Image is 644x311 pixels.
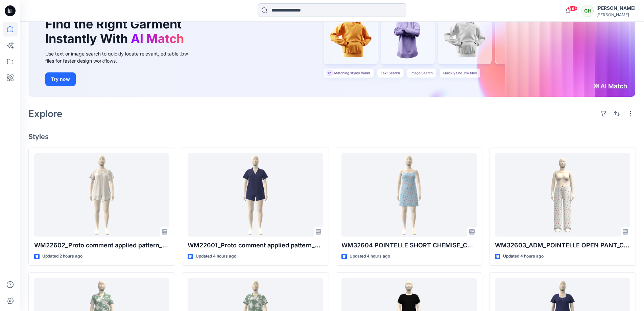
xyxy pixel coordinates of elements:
a: WM32603_ADM_POINTELLE OPEN PANT_COLORWAY REV2 [495,153,630,237]
p: WM32603_ADM_POINTELLE OPEN PANT_COLORWAY REV2 [495,241,630,250]
a: WM22602_Proto comment applied pattern_REV4 [34,153,169,237]
p: WM32604 POINTELLE SHORT CHEMISE_COLORWAY_REV2 [341,241,477,250]
span: AI Match [131,31,184,46]
button: Try now [45,72,76,86]
p: Updated 4 hours ago [196,253,236,260]
p: Updated 2 hours ago [42,253,82,260]
a: WM22601_Proto comment applied pattern_REV5 [188,153,323,237]
h2: Explore [28,108,63,119]
p: WM22602_Proto comment applied pattern_REV4 [34,241,169,250]
h1: Find the Right Garment Instantly With [45,17,187,46]
div: GH [581,5,594,17]
p: Updated 4 hours ago [503,253,544,260]
p: WM22601_Proto comment applied pattern_REV5 [188,241,323,250]
a: WM32604 POINTELLE SHORT CHEMISE_COLORWAY_REV2 [341,153,477,237]
h4: Styles [28,133,636,141]
div: [PERSON_NAME] [596,12,636,17]
div: [PERSON_NAME] [596,4,636,12]
p: Updated 4 hours ago [350,253,390,260]
div: Use text or image search to quickly locate relevant, editable .bw files for faster design workflows. [45,50,197,64]
span: 99+ [568,6,578,11]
